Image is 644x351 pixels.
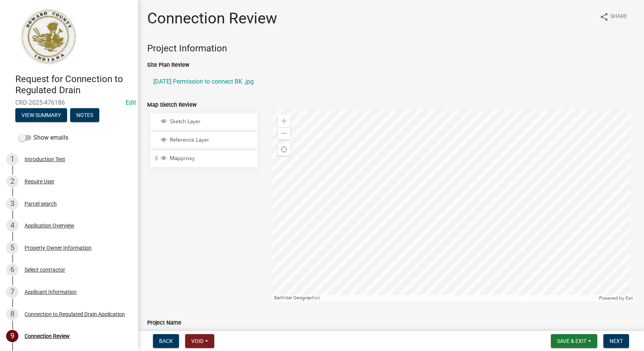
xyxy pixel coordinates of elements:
[278,127,290,140] div: Zoom out
[600,12,609,21] i: share
[557,338,586,344] span: Save & Exit
[126,99,136,106] a: Edit
[609,338,623,344] span: Next
[15,112,67,119] wm-modal-confirm: Summary
[126,99,136,106] wm-modal-confirm: Edit Application Number
[159,155,255,163] div: Mapproxy
[147,320,181,326] label: Project Name
[610,12,627,21] span: Share
[147,73,635,91] a: [DATE] Permission to connect BK .jpg
[147,43,635,54] h4: Project Information
[15,8,81,66] img: Howard County, Indiana
[159,338,173,344] span: Back
[168,155,255,162] span: Mapproxy
[15,74,132,96] h4: Request for Connection to Regulated Drain
[168,137,255,143] span: Reference Layer
[6,198,18,210] div: 3
[154,155,159,163] span: Expand
[6,286,18,298] div: 7
[25,157,65,162] div: Introduction Text
[6,330,18,342] div: 9
[272,295,598,301] div: Earthstar Geographics
[70,108,99,122] button: Notes
[603,334,629,348] button: Next
[25,223,74,228] div: Application Overview
[191,338,204,344] span: Void
[159,118,255,126] div: Sketch Layer
[25,311,125,317] div: Connection to Regulated Drain Application
[626,295,633,301] a: Esri
[551,334,597,348] button: Save & Exit
[159,137,255,144] div: Reference Layer
[15,108,67,122] button: View Summary
[70,112,99,119] wm-modal-confirm: Notes
[6,264,18,276] div: 6
[593,9,633,24] button: shareShare
[25,333,70,339] div: Connection Review
[151,150,257,168] li: Mapproxy
[25,267,65,272] div: Select contractor
[6,308,18,320] div: 8
[6,242,18,254] div: 5
[151,114,257,131] li: Sketch Layer
[25,201,57,206] div: Parcel search
[597,295,635,301] div: Powered by
[25,289,77,295] div: Applicant Information
[6,153,18,165] div: 1
[185,334,214,348] button: Void
[6,219,18,232] div: 4
[147,102,197,108] label: Map Sketch Review
[25,179,54,184] div: Require User
[6,175,18,188] div: 2
[153,334,179,348] button: Back
[18,133,68,142] label: Show emails
[150,112,258,170] ul: Layer List
[15,99,123,106] span: CRD-2025-476186
[278,143,290,156] div: Find my location
[168,118,255,125] span: Sketch Layer
[151,132,257,149] li: Reference Layer
[278,115,290,127] div: Zoom in
[147,9,277,28] h1: Connection Review
[147,63,189,68] label: Site Plan Review
[25,245,92,250] div: Property Owner Information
